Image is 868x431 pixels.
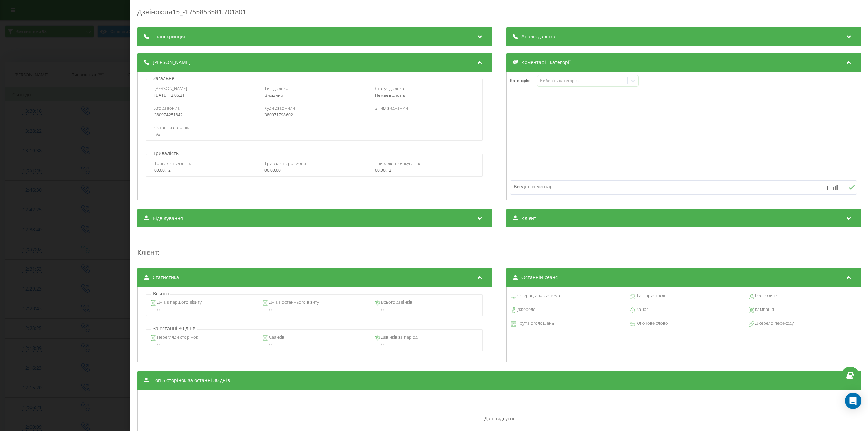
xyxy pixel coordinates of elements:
[375,342,479,347] div: 0
[153,59,191,66] span: [PERSON_NAME]
[153,274,179,281] span: Статистика
[264,168,364,173] div: 00:00:00
[375,85,404,91] span: Статус дзвінка
[264,85,288,91] span: Тип дзвінка
[154,113,254,117] div: 380974251842
[268,334,284,341] span: Сеансів
[268,299,319,306] span: Днів з останнього візиту
[156,299,202,306] span: Днів з першого візиту
[151,307,255,312] div: 0
[264,160,306,166] span: Тривалість розмови
[635,306,649,313] span: Канал
[380,334,418,341] span: Дзвінків за період
[153,215,183,222] span: Відвідування
[516,292,560,299] span: Операційна система
[375,307,479,312] div: 0
[154,85,187,91] span: [PERSON_NAME]
[510,78,537,83] h4: Категорія :
[156,334,198,341] span: Перегляди сторінок
[264,105,295,111] span: Куди дзвонили
[154,168,254,173] div: 00:00:12
[154,124,191,130] span: Остання сторінка
[154,132,475,137] div: n/a
[264,92,283,98] span: Вихідний
[153,377,230,384] span: Топ 5 сторінок за останні 30 днів
[264,113,364,117] div: 380971798602
[635,292,666,299] span: Тип пристрою
[151,75,176,82] p: Загальне
[151,325,197,332] p: За останні 30 днів
[151,342,255,347] div: 0
[375,168,475,173] div: 00:00:12
[754,320,794,327] span: Джерело переходу
[754,306,774,313] span: Кампанія
[137,234,861,261] div: :
[521,59,571,66] span: Коментарі і категорії
[375,160,421,166] span: Тривалість очікування
[154,93,254,98] div: [DATE] 12:06:21
[262,342,367,347] div: 0
[151,290,170,297] p: Всього
[137,7,861,20] div: Дзвінок : ua15_-1755853581.701801
[521,274,558,281] span: Останній сеанс
[635,320,668,327] span: Ключове слово
[137,248,158,257] span: Клієнт
[154,160,193,166] span: Тривалість дзвінка
[262,307,367,312] div: 0
[516,320,554,327] span: Група оголошень
[375,105,408,111] span: З ким з'єднаний
[754,292,779,299] span: Геопозиція
[153,33,185,40] span: Транскрипція
[154,105,180,111] span: Хто дзвонив
[380,299,412,306] span: Всього дзвінків
[845,393,861,409] div: Open Intercom Messenger
[540,78,625,83] div: Виберіть категорію
[151,150,180,157] p: Тривалість
[521,33,555,40] span: Аналіз дзвінка
[375,113,475,117] div: -
[516,306,536,313] span: Джерело
[375,92,406,98] span: Немає відповіді
[521,215,536,222] span: Клієнт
